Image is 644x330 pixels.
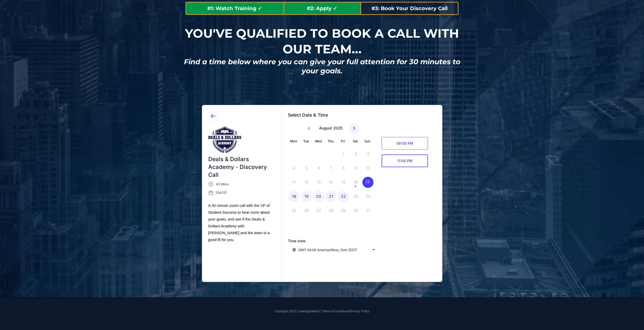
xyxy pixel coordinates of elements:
div: 26 [301,205,312,216]
strong: #3: Book Your Discovery Call [371,5,448,11]
div: 2 [350,148,361,160]
div: 7 [325,163,337,174]
div: 20 [313,191,324,202]
div: 24 [362,191,373,202]
div: 22 [338,191,349,202]
div: 5 [301,163,312,174]
div: 25 [288,205,300,216]
strong: You've qualified to book a call with our team... [185,26,459,56]
span: Fri [341,139,345,143]
h4: Select Date & Time [288,111,436,119]
a: Privacy Policy [350,310,369,313]
div: 10 [362,163,373,174]
span: 08:00 PM [382,137,428,150]
strong: #1: Watch Training ✓ [207,5,262,11]
span: GMT-04:00 America/New_York (EDT) [291,247,362,252]
a: Terms & Conditions [323,310,349,313]
div: 1 [338,148,349,160]
div: 18 [288,191,300,202]
div: 16 [350,177,361,188]
p: Copyright 2025 | Leverage Media™ | | [179,309,465,314]
em: Find a time below where you can give your full attention for 30 minutes to your goals. [184,57,460,75]
button: 2025 [333,125,343,131]
strong: #2: Apply ✓ [307,5,337,11]
div: 12 [301,177,312,188]
div: 13 [313,177,324,188]
span: Mon [290,139,297,143]
div: 4 [288,163,300,174]
div: 27 [313,205,324,216]
div: Time zone [288,238,377,244]
div: 19 [301,191,312,202]
div: 17 [362,177,373,188]
div: 31 [362,205,373,216]
span: Wed [315,139,322,143]
span: Sun [364,139,370,143]
div: 30 [350,205,361,216]
span: A 30 minute zoom call with the VP of Student Success to hear more about your goals, and see if th... [208,203,270,242]
div: 15 [338,177,349,188]
button: Next month [349,123,359,134]
div: [DATE] [216,190,275,196]
div: 45 Mins [216,181,275,187]
div: 6 [313,163,324,174]
span: Thu [328,139,334,143]
button: Previous month [304,123,314,134]
div: 21 [325,191,337,202]
div: 14 [325,177,337,188]
button: August [319,125,332,131]
div: 11 [288,177,300,188]
div: 23 [350,191,361,202]
div: 29 [338,205,349,216]
span: 11:00 PM [382,155,428,167]
img: 8bcaba3e-c94e-4a1d-97a0-d29ef2fa3ad2.png [208,126,241,153]
div: 28 [325,205,337,216]
div: 8 [338,163,349,174]
h6: Deals & Dollars Academy - Discovery Call [208,155,276,179]
div: 9 [350,163,361,174]
div: 3 [362,148,373,160]
span: Tue [303,139,309,143]
span: Sat [353,139,358,143]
